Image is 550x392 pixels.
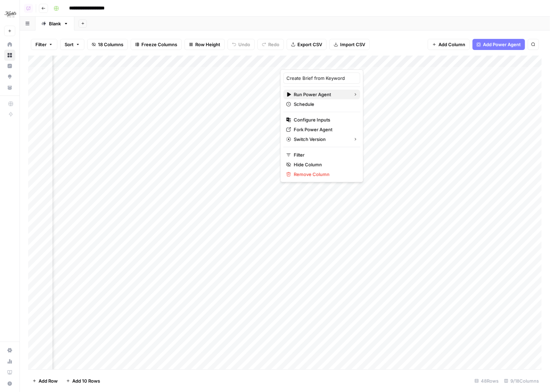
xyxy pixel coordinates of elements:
[238,41,250,48] span: Undo
[4,356,15,367] a: Usage
[257,39,284,50] button: Redo
[184,39,225,50] button: Row Height
[72,377,100,384] span: Add 10 Rows
[131,39,182,50] button: Freeze Columns
[39,377,58,384] span: Add Row
[141,41,177,48] span: Freeze Columns
[472,375,501,386] div: 48 Rows
[294,171,355,178] span: Remove Column
[268,41,279,48] span: Redo
[294,161,355,168] span: Hide Column
[4,367,15,378] a: Learning Hub
[294,91,348,98] span: Run Power Agent
[4,60,15,72] a: Insights
[62,375,104,386] button: Add 10 Rows
[294,101,355,108] span: Schedule
[60,39,84,50] button: Sort
[4,71,15,82] a: Opportunities
[483,41,521,48] span: Add Power Agent
[294,136,348,143] span: Switch Version
[87,39,128,50] button: 18 Columns
[438,41,465,48] span: Add Column
[49,20,61,27] div: Blank
[98,41,123,48] span: 18 Columns
[65,41,74,48] span: Sort
[4,8,17,20] img: Kiehls Logo
[228,39,255,50] button: Undo
[31,39,57,50] button: Filter
[4,6,15,23] button: Workspace: Kiehls
[294,151,355,158] span: Filter
[4,82,15,93] a: Your Data
[195,41,220,48] span: Row Height
[35,17,74,31] a: Blank
[4,378,15,389] button: Help + Support
[297,41,322,48] span: Export CSV
[340,41,365,48] span: Import CSV
[287,39,327,50] button: Export CSV
[4,50,15,61] a: Browse
[35,41,47,48] span: Filter
[4,39,15,50] a: Home
[28,375,62,386] button: Add Row
[294,126,355,133] span: Fork Power Agent
[4,345,15,356] a: Settings
[501,375,542,386] div: 9/18 Columns
[473,39,525,50] button: Add Power Agent
[329,39,370,50] button: Import CSV
[428,39,470,50] button: Add Column
[294,116,355,123] span: Configure Inputs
